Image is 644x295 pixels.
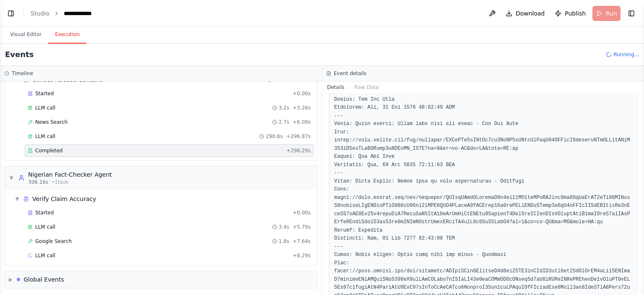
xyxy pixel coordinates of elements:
span: LLM call [35,104,55,111]
button: Download [502,6,548,21]
span: Started [35,90,54,97]
h3: Timeline [12,70,33,77]
span: + 298.29s [286,147,311,154]
span: Google Search [35,238,72,245]
span: + 8.29s [293,252,311,259]
span: ▶ [9,276,13,283]
div: Verify Claim Accuracy [32,195,96,203]
span: 1.8s [279,238,289,245]
span: Completed [35,147,62,154]
button: Publish [551,6,589,21]
button: Show right sidebar [626,8,637,19]
span: + 296.87s [286,133,311,140]
span: ▼ [15,196,20,202]
button: Raw Data [350,81,384,93]
span: + 0.00s [293,209,311,216]
span: Download [516,9,545,18]
span: LLM call [35,224,55,230]
span: + 0.00s [293,90,311,97]
span: Running... [613,51,639,58]
button: Execution [48,26,86,44]
span: 2.7s [279,119,289,125]
button: Visual Editor [3,26,48,44]
span: 3.2s [279,104,289,111]
span: LLM call [35,252,55,259]
span: News Search [35,119,68,125]
nav: breadcrumb [31,9,102,18]
span: + 3.26s [293,104,311,111]
a: Studio [31,10,49,17]
span: + 5.79s [293,224,311,230]
h2: Events [5,49,34,60]
span: Publish [565,9,586,18]
span: 3.4s [279,224,289,230]
div: Global Events [23,275,64,284]
span: • 1 task [52,179,68,185]
button: Show left sidebar [5,8,17,19]
span: + 7.64s [293,238,311,245]
div: Nigerian Fact-Checker Agent [28,170,112,179]
button: Details [322,81,350,93]
h3: Event details [334,70,366,77]
span: 306.16s [28,179,48,185]
span: Started [35,209,54,216]
span: + 6.09s [293,119,311,125]
span: LLM call [35,133,55,140]
span: ▼ [9,175,14,181]
span: 290.6s [266,133,283,140]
